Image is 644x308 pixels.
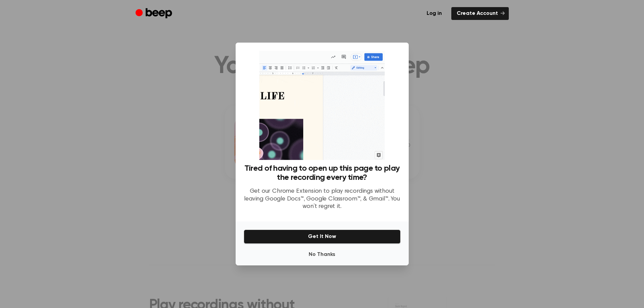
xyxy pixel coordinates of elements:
button: Get It Now [244,230,401,244]
img: Beep extension in action [259,51,385,160]
button: No Thanks [244,248,401,261]
a: Log in [421,7,447,20]
a: Create Account [451,7,509,20]
p: Get our Chrome Extension to play recordings without leaving Google Docs™, Google Classroom™, & Gm... [244,188,401,211]
h3: Tired of having to open up this page to play the recording every time? [244,164,401,182]
a: Beep [136,7,174,20]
